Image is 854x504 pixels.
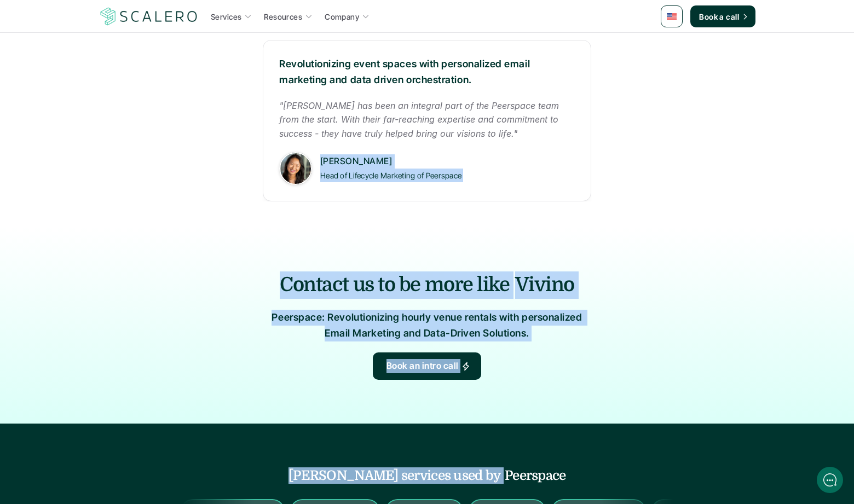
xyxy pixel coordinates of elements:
img: Scalero company logo [99,6,199,27]
h1: Hi! Welcome to [GEOGRAPHIC_DATA]. [16,53,203,71]
em: "[PERSON_NAME] has been an integral part of the Peerspace team from the start. With their far-rea... [279,100,562,139]
p: Peerspace: Revolutionizing hourly venue rentals with personalized Email Marketing and Data-Driven... [263,310,591,341]
h5: [PERSON_NAME] services used by [288,466,500,485]
p: [PERSON_NAME] [320,154,575,169]
h2: Let us know if we can help with lifecycle marketing. [16,73,203,125]
button: New conversation [17,145,202,167]
p: Book an intro call [386,359,459,373]
p: Company [325,11,359,22]
a: Scalero company logo [99,7,199,26]
h3: Contact us to be more like [280,271,510,299]
span: We run on Gist [91,383,139,390]
h5: Peerspace [505,466,566,485]
span: New conversation [71,152,131,160]
p: Resources [264,11,302,22]
p: Services [211,11,241,22]
a: Book an intro call [373,352,481,380]
p: Book a call [699,11,739,22]
a: Book a call [690,5,755,27]
p: Head of Lifecycle Marketing of Peerspace [320,169,575,182]
p: Revolutionizing event spaces with personalized email marketing and data driven orchestration. [279,56,575,88]
h3: Vivino [515,271,574,299]
iframe: gist-messenger-bubble-iframe [817,467,843,493]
